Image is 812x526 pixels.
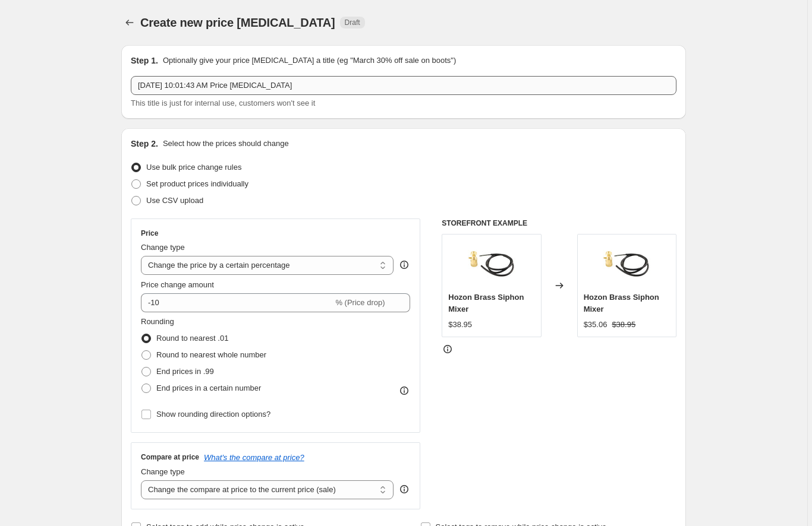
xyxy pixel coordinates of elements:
h2: Step 2. [131,138,158,150]
span: End prices in a certain number [156,384,261,392]
h3: Price [141,229,158,238]
button: Price change jobs [121,14,138,31]
img: hozon-brass-siphon-mixer_80x.jpg [603,240,650,288]
h3: Compare at price [141,452,199,462]
input: 30% off holiday sale [131,76,676,95]
span: Use CSV upload [146,196,203,205]
img: hozon-brass-siphon-mixer_80x.jpg [468,240,515,288]
h2: Step 1. [131,55,158,66]
span: Hozon Brass Siphon Mixer [448,293,524,313]
input: -15 [141,293,333,312]
div: $38.95 [448,319,472,331]
span: End prices in .99 [156,367,214,376]
strike: $38.95 [612,319,635,331]
span: Round to nearest whole number [156,350,266,359]
div: $35.06 [584,319,608,331]
span: Price change amount [141,280,214,289]
span: Use bulk price change rules [146,163,241,172]
span: Show rounding direction options? [156,410,270,419]
span: Rounding [141,317,174,326]
button: What's the compare at price? [204,453,304,462]
span: Draft [345,18,360,27]
span: Change type [141,467,185,476]
span: Change type [141,243,185,252]
span: Set product prices individually [146,179,248,188]
span: Create new price [MEDICAL_DATA] [140,16,335,29]
p: Select how the prices should change [163,138,289,150]
p: Optionally give your price [MEDICAL_DATA] a title (eg "March 30% off sale on boots") [163,55,456,66]
span: Hozon Brass Siphon Mixer [584,293,659,313]
span: % (Price drop) [335,298,385,307]
span: This title is just for internal use, customers won't see it [131,99,315,107]
span: Round to nearest .01 [156,334,228,343]
div: help [398,483,410,495]
h6: STOREFRONT EXAMPLE [442,218,676,228]
div: help [398,259,410,271]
